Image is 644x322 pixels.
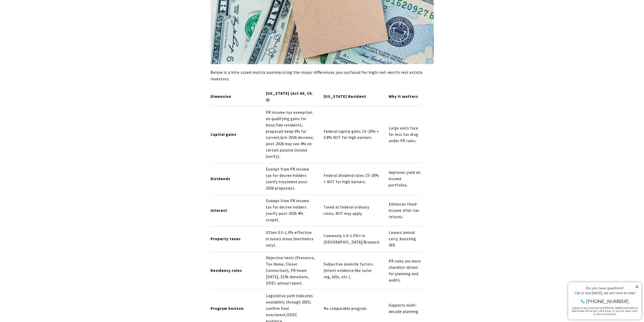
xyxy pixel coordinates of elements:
[6,31,72,41] span: I agree to be contacted by [PERSON_NAME] International Real Estate PR via text, call & email. To ...
[324,173,380,185] p: Federal dividend rates 15–20% + NIIT for high earners.
[324,204,380,217] p: Taxed at federal ordinary rates; NIIT may apply.
[211,94,231,99] strong: Dimension
[211,236,241,241] strong: Property taxes
[324,306,380,312] p: No comparable program.
[266,91,313,102] strong: [US_STATE] (Act 60, Ch. 2)
[211,132,236,137] strong: Capital gains
[266,109,315,160] p: PR income-tax exemption on qualifying gains for bona fide residents; proposals keep 0% for curren...
[324,261,380,280] p: Subjective domicile factors (intent evidence like voter reg, bills, etc.).
[5,11,73,15] div: Do you have questions?
[389,125,422,144] p: Large exits face far less tax drag under PR rules.
[211,306,244,311] strong: Program horizon
[389,201,422,220] p: Enhances fixed-income after-tax returns.
[389,94,418,99] strong: Why it matters
[21,24,63,29] span: [PHONE_NUMBER]
[5,16,73,20] div: Call or text [DATE], we are here to help!
[389,258,422,283] p: PR rules are more checklist-driven for planning and audits.
[211,208,227,213] strong: Interest
[266,198,315,223] p: Exempt from PR income tax for decree holders (verify post-2026 4% scope).
[389,302,422,315] p: Supports multi-decade planning.
[266,166,315,192] p: Exempt from PR income tax for decree holders (verify treatment post-2026 proposals).
[324,94,366,99] strong: [US_STATE] Resident
[266,255,315,287] p: Objective tests (Presence, Tax Home, Closer Connection), PR home [DATE], $10k donations, DDEC ann...
[324,233,380,245] p: Commonly 1.0–1.5%+ in [GEOGRAPHIC_DATA]/Broward.
[324,128,380,141] p: Federal capital gains 15–20% + 3.8% NIIT for high earners.
[389,169,422,188] p: Improves yield on income portfolios.
[266,230,315,249] p: Often 0.5–1.0% effective in luxury areas (mechanics vary).
[211,268,242,273] strong: Residency rules
[211,69,434,82] p: Below is a bite-sized matrix summarizing the major differences you surfaced for high-net-worth re...
[389,230,422,249] p: Lowers annual carry, boosting IRR.
[211,176,230,181] strong: Dividends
